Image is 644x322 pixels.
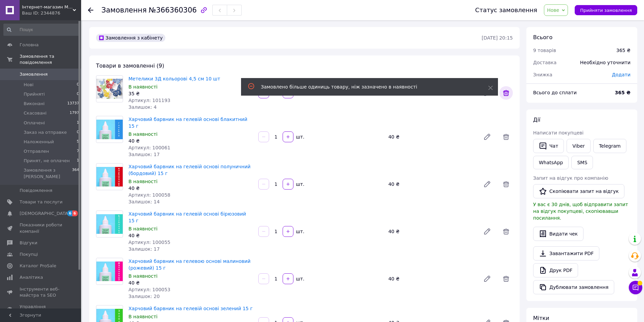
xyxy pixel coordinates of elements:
div: Повернутися назад [88,7,93,14]
span: Мітки [533,315,549,321]
button: Чат [533,139,564,153]
span: В наявності [128,273,158,279]
a: Харчовий барвник на гелевій основі зелений 15 г [128,306,253,311]
div: 40 ₴ [128,138,253,144]
span: Залишок: 14 [128,199,160,204]
span: Показники роботи компанії [20,222,63,234]
span: 364 [72,167,79,179]
span: [DEMOGRAPHIC_DATA] [20,210,70,217]
span: Видалити [499,177,513,191]
span: В наявності [128,131,158,137]
a: Редагувати [480,177,494,191]
span: Артикул: 100058 [128,192,170,198]
a: Viber [567,139,590,153]
span: Артикул: 101193 [128,98,170,103]
a: Харчовий барвник на гелевою основі малиновий (рожевий) 15 г [128,258,251,271]
b: 365 ₴ [615,90,630,95]
span: Покупці [20,251,38,257]
span: Залишок: 17 [128,152,160,157]
span: Виконані [24,101,45,107]
span: Відгуки [20,240,37,246]
span: Дії [533,117,540,123]
span: Всього до сплати [533,90,577,95]
a: Друк PDF [533,263,578,277]
span: Залишок: 17 [128,246,160,252]
span: Інструменти веб-майстра та SEO [20,286,63,298]
div: 40 ₴ [128,279,253,286]
span: Нове [547,7,559,13]
span: 1797 [70,110,79,116]
span: Залишок: 4 [128,104,157,110]
button: Видати чек [533,227,583,241]
div: 35 ₴ [128,90,253,97]
span: 0 [77,91,79,97]
span: 6 [67,210,73,216]
span: Наложенный [24,139,54,145]
img: Харчовий барвник на гелевій основі блакитний 15 г [96,120,123,140]
div: 40 ₴ [386,274,478,283]
span: 1 [77,120,79,126]
span: 7 [77,148,79,154]
span: Артикул: 100053 [128,287,170,292]
div: 40 ₴ [128,185,253,192]
span: 9 товарів [533,48,556,53]
button: Прийняти замовлення [575,5,637,15]
span: Заказ на отправке [24,129,67,135]
span: В наявності [128,84,158,90]
span: Замовлення [20,71,48,77]
div: 40 ₴ [128,232,253,239]
img: Харчовий барвник на гелевій основі бірюзовий 15 г [96,214,123,234]
div: шт. [294,228,305,235]
span: Управління сайтом [20,304,63,316]
span: В наявності [128,179,158,184]
button: Чат з покупцем [629,281,642,294]
span: Прийняті [24,91,45,97]
span: Залишок: 20 [128,294,160,299]
input: Пошук [3,24,80,36]
span: Оплачені [24,120,45,126]
span: Скасовані [24,110,47,116]
div: 40 ₴ [386,179,478,189]
a: Харчовий барвник на гелевій основі полуничний (бордовий) 15 г [128,164,251,176]
span: Інтернет-магазин Міла-Таміла [22,4,73,10]
span: Видалити [499,272,513,286]
a: Харчовий барвник на гелевій основі бірюзовий 15 г [128,211,246,223]
span: Прийняти замовлення [580,8,632,13]
div: Ваш ID: 2344876 [22,10,81,16]
div: 40 ₴ [386,227,478,236]
a: Харчовий барвник на гелевій основі блакитний 15 г [128,117,247,129]
span: В наявності [128,314,158,319]
span: Товари та послуги [20,199,63,205]
span: Каталог ProSale [20,263,56,269]
span: Запит на відгук про компанію [533,175,608,181]
span: Замовлення та повідомлення [20,53,81,66]
span: Всього [533,34,552,41]
span: У вас є 30 днів, щоб відправити запит на відгук покупцеві, скопіювавши посилання. [533,202,628,221]
a: Метелики 3Д кольорові 4,5 см 10 шт [128,76,220,81]
div: Замовлення з кабінету [96,34,165,42]
span: Написати покупцеві [533,130,583,135]
span: Товари в замовленні (9) [96,63,164,69]
span: №366360306 [149,6,197,14]
span: Повідомлення [20,188,52,194]
button: Скопіювати запит на відгук [533,184,624,198]
span: 0 [77,129,79,135]
span: Артикул: 100061 [128,145,170,150]
span: 5 [77,139,79,145]
div: Замовлено більше одиниць товару, ніж зазначено в наявності [261,83,471,90]
span: Додати [612,72,630,77]
span: 1 [77,158,79,164]
span: Замовлення [101,6,147,14]
span: Артикул: 100055 [128,240,170,245]
span: В наявності [128,226,158,231]
div: шт. [294,133,305,140]
a: WhatsApp [533,156,569,169]
span: Доставка [533,60,556,65]
span: 13737 [67,101,79,107]
span: Видалити [499,225,513,238]
img: Харчовий барвник на гелевій основі полуничний (бордовий) 15 г [96,167,123,187]
span: Замовлення з [PERSON_NAME] [24,167,72,179]
span: Отправлен [24,148,49,154]
a: Редагувати [480,272,494,286]
span: Знижка [533,72,552,77]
